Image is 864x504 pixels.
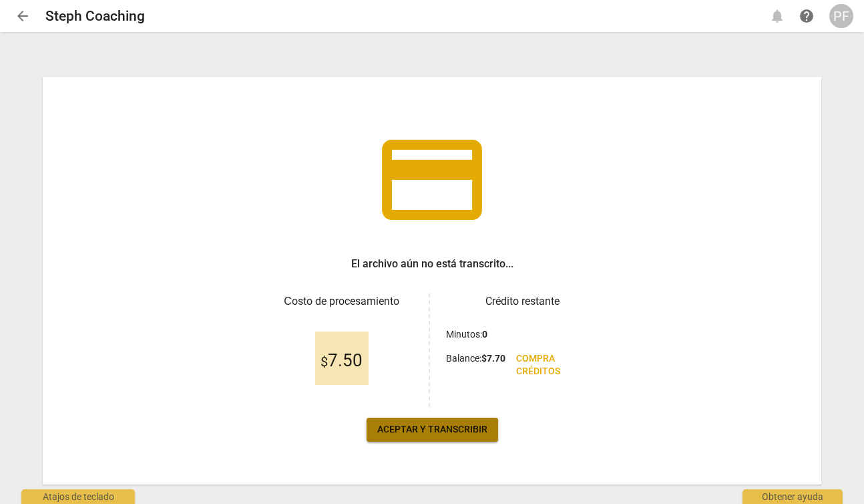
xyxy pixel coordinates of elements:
[446,293,599,309] h3: Crédito restante
[795,4,819,28] a: Obtener ayuda
[265,293,418,309] h3: Сosto de procesamiento
[377,423,487,436] span: Aceptar y transcribir
[482,329,487,340] b: 0
[21,489,135,504] div: Atajos de teclado
[372,120,492,240] span: credit_card
[320,351,363,371] span: 7.50
[446,352,505,366] p: Balance :
[505,347,599,384] a: Compra créditos
[320,354,328,370] span: $
[829,4,853,28] button: PF
[799,8,815,24] span: help
[15,8,31,24] span: arrow_back
[45,8,145,25] h2: Steph Coaching
[446,328,487,342] p: Minutos :
[367,418,498,442] button: Aceptar y transcribir
[742,489,843,504] div: Obtener ayuda
[516,352,588,378] span: Compra créditos
[351,256,513,272] h3: El archivo aún no está transcrito...
[481,353,505,364] b: $ 7.70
